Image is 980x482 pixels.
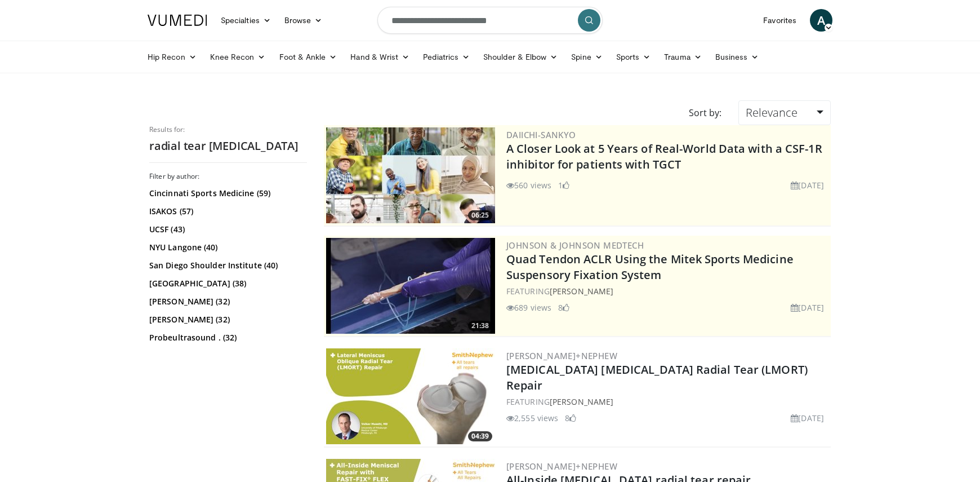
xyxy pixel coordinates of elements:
[149,224,304,235] a: UCSF (43)
[709,46,766,68] a: Business
[791,302,824,313] li: [DATE]
[416,46,476,68] a: Pediatrics
[326,348,495,444] img: e7f3e511-d123-4cb9-bc33-66ac8cc781b3.300x170_q85_crop-smart_upscale.jpg
[558,302,569,313] li: 8
[506,362,808,393] a: [MEDICAL_DATA] [MEDICAL_DATA] Radial Tear (LMORT) Repair
[326,127,495,223] a: 06:25
[558,179,569,191] li: 1
[149,260,304,271] a: San Diego Shoulder Institute (40)
[657,46,709,68] a: Trauma
[565,412,576,424] li: 8
[506,396,828,408] div: FEATURING
[506,412,558,424] li: 2,555 views
[564,46,609,68] a: Spine
[506,350,617,361] a: [PERSON_NAME]+Nephew
[738,100,831,125] a: Relevance
[791,179,824,191] li: [DATE]
[609,46,658,68] a: Sports
[468,321,492,331] span: 21:38
[148,15,207,26] img: VuMedi Logo
[468,431,492,441] span: 04:39
[149,206,304,217] a: ISAKOS (57)
[326,348,495,444] a: 04:39
[468,210,492,220] span: 06:25
[550,396,613,407] a: [PERSON_NAME]
[506,285,828,297] div: FEATURING
[506,251,794,282] a: Quad Tendon ACLR Using the Mitek Sports Medicine Suspensory Fixation System
[149,139,307,153] h2: radial tear [MEDICAL_DATA]
[278,9,329,32] a: Browse
[149,172,307,181] h3: Filter by author:
[550,286,613,297] a: [PERSON_NAME]
[214,9,278,32] a: Specialties
[344,46,416,68] a: Hand & Wrist
[756,9,803,32] a: Favorites
[791,412,824,424] li: [DATE]
[506,302,551,313] li: 689 views
[273,46,344,68] a: Foot & Ankle
[149,278,304,289] a: [GEOGRAPHIC_DATA] (38)
[149,242,304,253] a: NYU Langone (40)
[506,179,551,191] li: 560 views
[149,332,304,343] a: Probeultrasound . (32)
[149,296,304,307] a: [PERSON_NAME] (32)
[506,240,644,251] a: Johnson & Johnson MedTech
[506,461,617,472] a: [PERSON_NAME]+Nephew
[746,105,798,120] span: Relevance
[326,127,495,223] img: 93c22cae-14d1-47f0-9e4a-a244e824b022.png.300x170_q85_crop-smart_upscale.jpg
[141,46,203,68] a: Hip Recon
[203,46,273,68] a: Knee Recon
[149,125,307,134] p: Results for:
[810,9,832,32] a: A
[680,100,730,125] div: Sort by:
[377,7,603,34] input: Search topics, interventions
[326,238,495,334] a: 21:38
[326,238,495,334] img: b78fd9da-dc16-4fd1-a89d-538d899827f1.300x170_q85_crop-smart_upscale.jpg
[476,46,564,68] a: Shoulder & Elbow
[149,188,304,199] a: Cincinnati Sports Medicine (59)
[149,314,304,325] a: [PERSON_NAME] (32)
[506,141,822,172] a: A Closer Look at 5 Years of Real-World Data with a CSF-1R inhibitor for patients with TGCT
[506,129,576,140] a: Daiichi-Sankyo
